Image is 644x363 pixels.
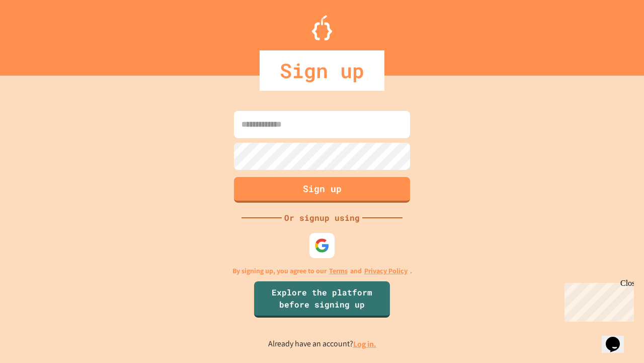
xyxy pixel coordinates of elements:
[234,177,410,203] button: Sign up
[364,266,408,276] a: Privacy Policy
[254,281,390,318] a: Explore the platform before signing up
[268,338,376,350] p: Already have an account?
[4,4,69,64] div: Chat with us now!Close
[312,15,332,40] img: Logo.svg
[260,50,384,91] div: Sign up
[282,212,362,224] div: Or signup using
[314,238,330,253] img: google-icon.svg
[232,266,412,276] p: By signing up, you agree to our and .
[560,279,634,322] iframe: chat widget
[329,266,348,276] a: Terms
[353,339,376,349] a: Log in.
[602,323,634,353] iframe: chat widget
